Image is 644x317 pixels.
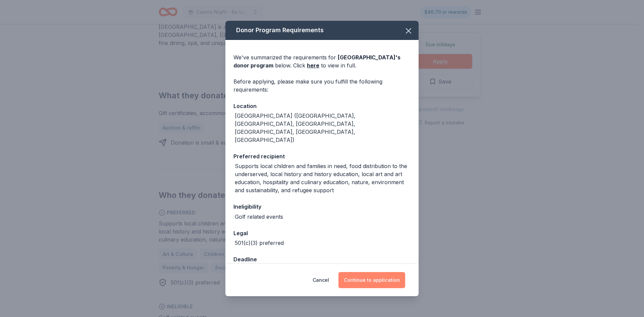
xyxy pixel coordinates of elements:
[313,272,329,288] button: Cancel
[338,272,405,288] button: Continue to application
[307,61,319,69] a: here
[225,21,419,40] div: Donor Program Requirements
[233,229,411,237] div: Legal
[233,255,411,264] div: Deadline
[235,162,411,194] div: Supports local children and families in need, food distribution to the underserved, local history...
[233,202,411,211] div: Ineligibility
[233,102,411,110] div: Location
[235,112,411,144] div: [GEOGRAPHIC_DATA] ([GEOGRAPHIC_DATA], [GEOGRAPHIC_DATA], [GEOGRAPHIC_DATA], [GEOGRAPHIC_DATA], [G...
[235,213,283,221] div: Golf related events
[233,77,411,94] div: Before applying, please make sure you fulfill the following requirements:
[233,152,411,161] div: Preferred recipient
[235,239,284,247] div: 501(c)(3) preferred
[233,53,411,69] div: We've summarized the requirements for below. Click to view in full.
